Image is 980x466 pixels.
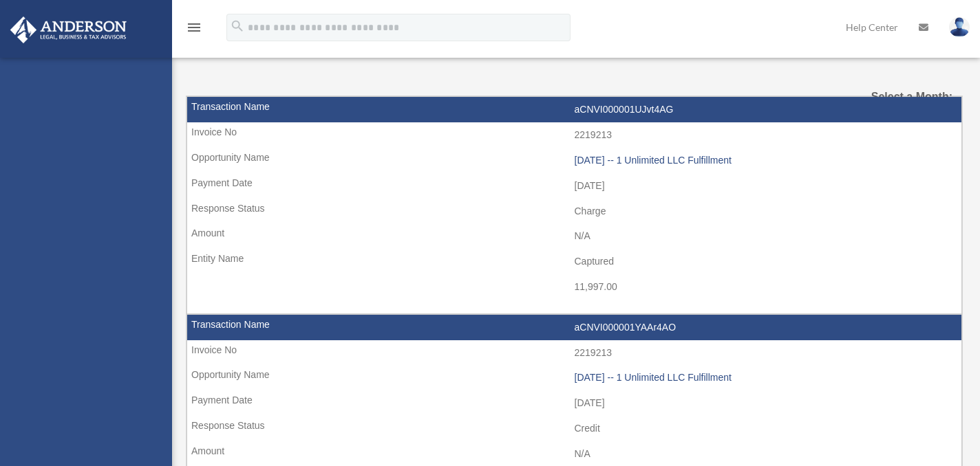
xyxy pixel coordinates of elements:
[187,199,961,225] td: Charge
[186,24,202,36] a: menu
[187,223,961,249] td: N/A
[187,97,961,123] td: aCNVI000001UJvt4AG
[187,249,961,275] td: Captured
[949,17,970,37] img: User Pic
[187,274,961,300] td: 11,997.00
[186,19,202,36] i: menu
[575,372,955,384] div: [DATE] -- 1 Unlimited LLC Fulfillment
[187,416,961,442] td: Credit
[6,16,131,43] img: Anderson Advisors Platinum Portal
[575,155,955,166] div: [DATE] -- 1 Unlimited LLC Fulfillment
[844,87,952,107] label: Select a Month:
[187,390,961,417] td: [DATE]
[187,340,961,366] td: 2219213
[187,315,961,341] td: aCNVI000001YAAr4AO
[187,173,961,199] td: [DATE]
[187,122,961,148] td: 2219213
[230,19,245,34] i: search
